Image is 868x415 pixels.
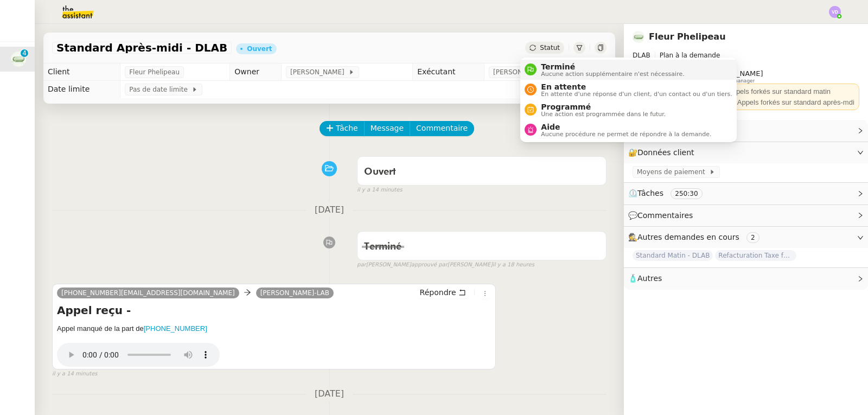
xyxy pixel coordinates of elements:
span: il y a 14 minutes [52,369,98,379]
td: Owner [230,63,282,81]
span: Données client [637,148,694,157]
td: Client [43,63,120,81]
span: il y a 18 heures [493,260,534,270]
span: [PHONE_NUMBER][EMAIL_ADDRESS][DOMAIN_NAME] [61,289,235,297]
button: Tâche [320,121,365,136]
span: Moyens de paiement [637,167,709,177]
div: 🧴Autres [624,268,868,289]
a: [PERSON_NAME]-LAB [256,288,334,298]
span: Aide [541,123,711,131]
span: En attente [541,82,732,91]
span: approuvé par [411,260,448,270]
span: Aucune action supplémentaire n'est nécessaire. [541,71,684,77]
span: Standard Après-midi - DLAB [56,42,227,53]
span: Tâches [637,189,663,197]
button: Message [364,121,410,136]
a: [PHONE_NUMBER] [144,324,207,333]
span: [PERSON_NAME] [493,67,551,78]
span: Autres [637,274,662,283]
span: Commentaires [637,211,693,220]
span: Programmé [541,103,666,111]
img: 7f9b6497-4ade-4d5b-ae17-2cbe23708554 [633,31,644,43]
span: DLAB [633,52,650,59]
span: Terminé [364,242,401,252]
span: [PERSON_NAME] [290,67,348,78]
div: 📞 Standard à partir de 13H --> Appels forkés sur standard après-mdi [637,97,855,108]
small: [PERSON_NAME] [PERSON_NAME] [357,260,534,270]
nz-tag: 2 [746,232,759,243]
td: Exécutant [413,63,484,81]
span: En attente d'une réponse d'un client, d'un contact ou d'un tiers. [541,91,732,97]
div: 🕵️Autres demandes en cours 2 [624,227,868,248]
div: ⚙️Procédures [624,120,868,141]
span: Message [371,122,404,135]
span: Pas de date limite [129,84,192,95]
span: [DATE] [306,387,353,401]
span: Standard Matin - DLAB [633,250,713,261]
div: Ouvert [247,46,272,52]
span: Commentaire [416,122,468,135]
div: 🔐Données client [624,142,868,163]
span: Une action est programmée dans le futur. [541,111,666,117]
div: 📞 Standard jusqu'à 13H --> Appels forkés sur standard matin [637,86,855,97]
a: Fleur Phelipeau [649,31,726,42]
span: il y a 14 minutes [357,186,403,195]
span: 💬 [628,211,698,220]
p: 4 [22,49,27,59]
h4: Appel reçu - [57,303,491,318]
td: Date limite [43,81,120,98]
div: 💬Commentaires [624,205,868,226]
span: 🔐 [628,146,699,159]
audio: Your browser does not support the audio element. [57,337,220,367]
button: Commentaire [410,121,474,136]
span: Terminé [541,62,684,71]
span: 🕵️ [628,233,764,241]
img: svg [829,6,841,18]
span: Ouvert [364,167,396,177]
nz-badge-sup: 4 [21,49,28,57]
button: Répondre [416,286,470,298]
span: Aucune procédure ne permet de répondre à la demande. [541,131,711,137]
img: 7f9b6497-4ade-4d5b-ae17-2cbe23708554 [11,52,26,67]
span: ⏲️ [628,189,711,197]
h5: Appel manqué de la part de [57,323,491,334]
span: Tâche [336,122,358,135]
nz-tag: 250:30 [671,188,702,199]
span: par [357,260,366,270]
span: 🧴 [628,274,662,283]
span: Autres demandes en cours [637,233,739,241]
span: Répondre [420,287,456,298]
span: Plan à la demande [660,52,720,59]
span: Refacturation Taxe foncière 2025 [715,250,796,261]
span: [DATE] [306,203,353,218]
span: Statut [540,44,560,52]
div: ⏲️Tâches 250:30 [624,183,868,204]
span: Fleur Phelipeau [129,67,180,78]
